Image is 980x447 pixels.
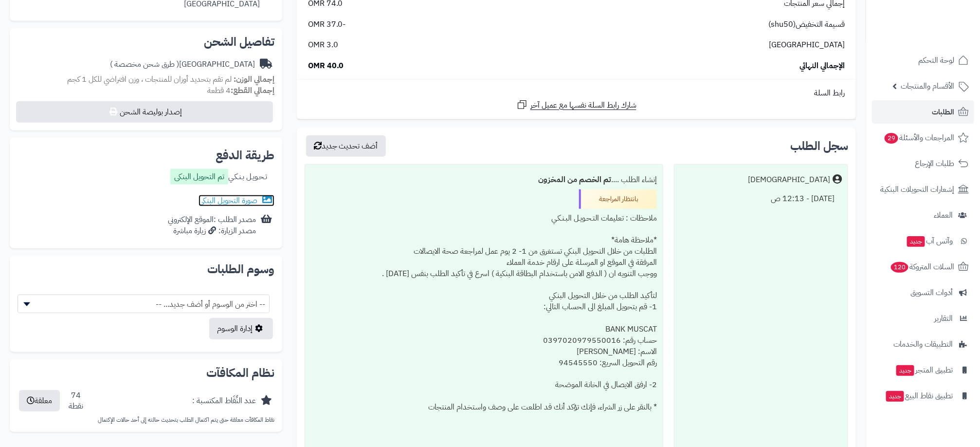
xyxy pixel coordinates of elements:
button: أضف تحديث جديد [306,135,386,157]
button: إصدار بوليصة الشحن [16,101,273,123]
a: إدارة الوسوم [209,318,273,339]
span: الأقسام والمنتجات [901,79,954,93]
a: تطبيق المتجرجديد [872,358,974,382]
span: شارك رابط السلة نفسها مع عميل آخر [530,100,636,111]
div: إنشاء الطلب .... [311,170,657,189]
span: 40.0 OMR [308,60,344,72]
a: طلبات الإرجاع [872,152,974,175]
a: المراجعات والأسئلة29 [872,126,974,149]
span: طلبات الإرجاع [915,157,954,170]
a: شارك رابط السلة نفسها مع عميل آخر [516,99,636,111]
span: وآتس آب [906,234,953,248]
div: عدد النِّقَاط المكتسبة : [192,395,256,407]
span: قسيمة التخفيض(shu50) [768,19,845,30]
b: تم الخصم من المخزون [538,174,611,186]
span: 120 [890,261,909,273]
span: الطلبات [932,105,954,119]
div: نقطة [69,401,83,412]
a: التقارير [872,307,974,330]
span: جديد [907,236,925,247]
div: مصدر الطلب :الموقع الإلكتروني [168,214,256,237]
h2: تفاصيل الشحن [18,36,274,48]
a: التطبيقات والخدمات [872,333,974,356]
span: جديد [896,365,914,376]
div: 74 [69,390,83,412]
a: لوحة التحكم [872,49,974,72]
span: لم تقم بتحديد أوزان للمنتجات ، وزن افتراضي للكل 1 كجم [67,74,232,85]
strong: إجمالي القطع: [231,85,274,96]
button: معلقة [19,390,60,411]
span: جديد [886,391,904,402]
div: [DATE] - 12:13 ص [680,189,842,208]
span: -- اختر من الوسوم أو أضف جديد... -- [18,295,270,313]
img: logo-2.png [914,19,971,40]
a: السلات المتروكة120 [872,255,974,279]
div: [DEMOGRAPHIC_DATA] [748,174,830,186]
h2: طريقة الدفع [216,149,274,161]
a: إشعارات التحويلات البنكية [872,178,974,201]
p: نقاط المكافآت معلقة حتى يتم اكتمال الطلب بتحديث حالته إلى أحد حالات الإكتمال [18,416,274,424]
small: 4 قطعة [207,85,274,96]
span: إشعارات التحويلات البنكية [880,183,954,196]
div: تـحـويـل بـنـكـي [170,169,267,187]
div: رابط السلة [301,88,852,99]
span: المراجعات والأسئلة [884,131,954,145]
label: تم التحويل البنكى [170,169,228,185]
span: ( طرق شحن مخصصة ) [110,58,179,70]
div: [GEOGRAPHIC_DATA] [110,59,255,70]
span: تطبيق المتجر [895,363,953,377]
a: العملاء [872,204,974,227]
span: -- اختر من الوسوم أو أضف جديد... -- [18,295,269,314]
a: الطلبات [872,100,974,124]
span: لوحة التحكم [918,54,954,67]
span: [GEOGRAPHIC_DATA] [769,39,845,51]
h2: وسوم الطلبات [18,263,274,275]
a: أدوات التسويق [872,281,974,304]
span: 29 [884,132,898,144]
span: 3.0 OMR [308,39,338,51]
span: الإجمالي النهائي [799,60,845,72]
span: التطبيقات والخدمات [893,337,953,351]
span: تطبيق نقاط البيع [885,389,953,403]
div: بانتظار المراجعة [579,189,657,209]
strong: إجمالي الوزن: [234,74,274,85]
span: السلات المتروكة [890,260,954,274]
a: وآتس آبجديد [872,229,974,253]
span: التقارير [934,312,953,325]
div: مصدر الزيارة: زيارة مباشرة [168,225,256,237]
span: العملاء [934,208,953,222]
span: -37.0 OMR [308,19,346,30]
h3: سجل الطلب [790,140,848,152]
span: أدوات التسويق [910,286,953,299]
a: صورة التحويل البنكى [199,195,274,206]
a: تطبيق نقاط البيعجديد [872,384,974,408]
h2: نظام المكافآت [18,367,274,379]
